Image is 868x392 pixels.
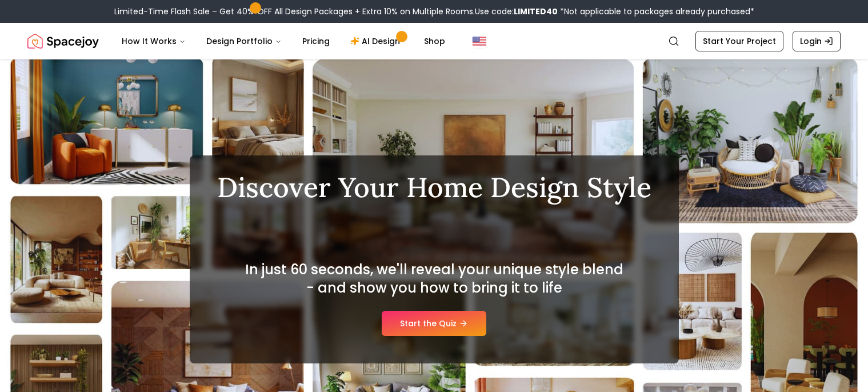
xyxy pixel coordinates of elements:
[473,34,486,48] img: United States
[695,31,783,51] a: Start Your Project
[113,30,195,53] button: How It Works
[113,30,454,53] nav: Main
[27,23,841,59] nav: Global
[27,30,99,53] a: Spacejoy
[217,174,651,201] h1: Discover Your Home Design Style
[197,30,291,53] button: Design Portfolio
[793,31,841,51] a: Login
[114,6,754,17] div: Limited-Time Flash Sale – Get 40% OFF All Design Packages + Extra 10% on Multiple Rooms.
[341,30,413,53] a: AI Design
[475,6,558,17] span: Use code:
[27,30,99,53] img: Spacejoy Logo
[558,6,754,17] span: *Not applicable to packages already purchased*
[382,311,486,336] a: Start the Quiz
[415,30,454,53] a: Shop
[293,30,339,53] a: Pricing
[514,6,558,17] b: LIMITED40
[242,261,626,297] h2: In just 60 seconds, we'll reveal your unique style blend - and show you how to bring it to life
